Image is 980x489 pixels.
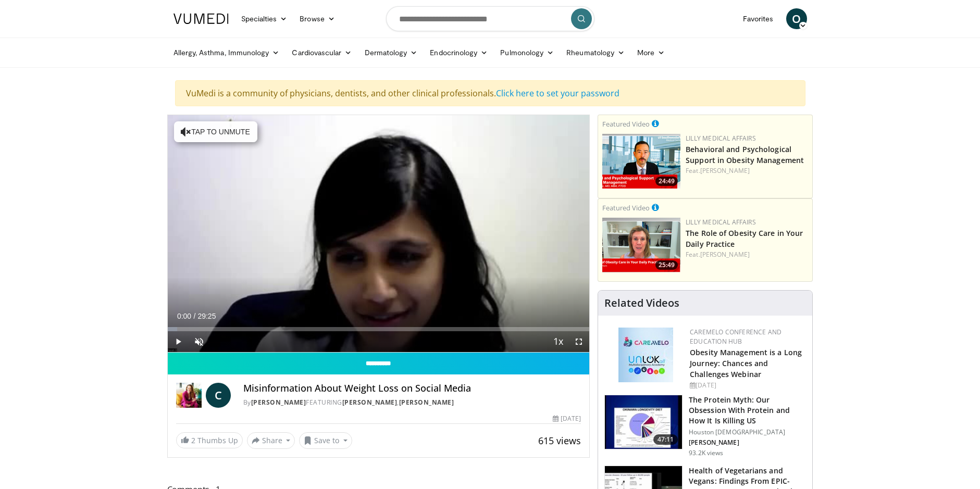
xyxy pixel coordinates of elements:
span: 24:49 [655,177,678,186]
a: Lilly Medical Affairs [686,134,756,143]
video-js: Video Player [168,115,590,353]
a: Behavioral and Psychological Support in Obesity Management [686,144,804,165]
div: VuMedi is a community of physicians, dentists, and other clinical professionals. [175,80,805,106]
button: Fullscreen [568,331,589,352]
a: O [786,8,807,29]
p: 93.2K views [689,449,723,457]
span: 615 views [538,434,581,447]
a: [PERSON_NAME] [251,398,306,407]
small: Featured Video [602,119,650,129]
a: Cardiovascular [286,42,358,63]
img: e1208b6b-349f-4914-9dd7-f97803bdbf1d.png.150x105_q85_crop-smart_upscale.png [602,218,680,272]
a: 25:49 [602,218,680,272]
a: Obesity Management is a Long Journey: Chances and Challenges Webinar [690,347,802,379]
a: [PERSON_NAME] [342,398,398,407]
img: b7b8b05e-5021-418b-a89a-60a270e7cf82.150x105_q85_crop-smart_upscale.jpg [605,395,682,449]
a: Rheumatology [560,42,631,63]
button: Play [168,331,189,352]
a: 47:11 The Protein Myth: Our Obsession With Protein and How It Is Killing US Houston [DEMOGRAPHIC_... [604,395,806,457]
img: Dr. Carolynn Francavilla [176,383,202,408]
a: More [631,42,671,63]
h4: Misinformation About Weight Loss on Social Media [243,383,581,394]
h4: Related Videos [604,297,679,309]
a: Specialties [235,8,294,29]
div: [DATE] [690,381,804,390]
span: 29:25 [197,312,216,320]
a: Browse [293,8,341,29]
div: By FEATURING , [243,398,581,407]
a: The Role of Obesity Care in Your Daily Practice [686,228,803,249]
div: Feat. [686,166,808,175]
button: Share [247,432,295,449]
div: Progress Bar [168,327,590,331]
a: Click here to set your password [496,87,619,99]
a: [PERSON_NAME] [399,398,454,407]
button: Tap to unmute [174,121,257,142]
span: 25:49 [655,260,678,270]
p: [PERSON_NAME] [689,438,806,447]
img: ba3304f6-7838-4e41-9c0f-2e31ebde6754.png.150x105_q85_crop-smart_upscale.png [602,134,680,189]
img: VuMedi Logo [173,14,229,24]
p: Houston [DEMOGRAPHIC_DATA] [689,428,806,436]
a: 24:49 [602,134,680,189]
span: / [194,312,196,320]
a: CaReMeLO Conference and Education Hub [690,328,781,346]
a: C [206,383,231,408]
div: Feat. [686,250,808,259]
small: Featured Video [602,203,650,212]
button: Unmute [189,331,209,352]
img: 45df64a9-a6de-482c-8a90-ada250f7980c.png.150x105_q85_autocrop_double_scale_upscale_version-0.2.jpg [618,328,673,382]
button: Playback Rate [548,331,568,352]
a: Allergy, Asthma, Immunology [167,42,286,63]
span: 2 [191,435,195,445]
input: Search topics, interventions [386,6,594,31]
div: [DATE] [553,414,581,423]
span: 0:00 [177,312,191,320]
span: 47:11 [653,434,678,445]
a: Favorites [737,8,780,29]
a: 2 Thumbs Up [176,432,243,448]
button: Save to [299,432,352,449]
h3: The Protein Myth: Our Obsession With Protein and How It Is Killing US [689,395,806,426]
a: Lilly Medical Affairs [686,218,756,227]
a: Dermatology [358,42,424,63]
a: [PERSON_NAME] [700,166,750,175]
a: Endocrinology [424,42,494,63]
a: Pulmonology [494,42,560,63]
a: [PERSON_NAME] [700,250,750,259]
